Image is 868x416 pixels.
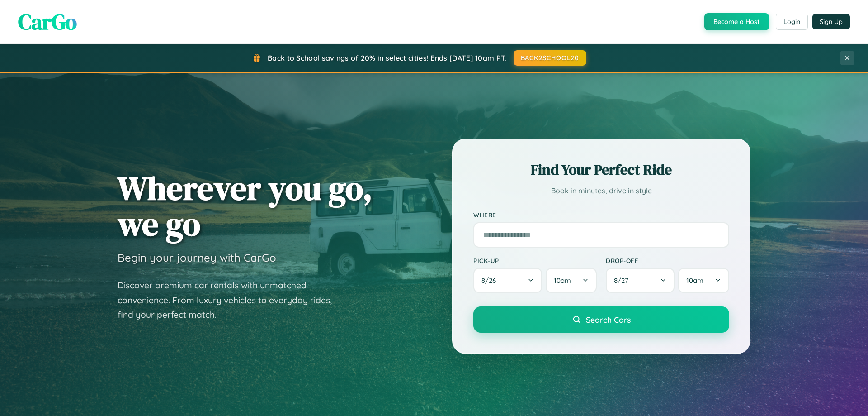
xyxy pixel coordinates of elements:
button: 10am [546,268,597,293]
label: Pick-up [473,257,597,264]
button: Login [776,14,808,30]
span: Back to School savings of 20% in select cities! Ends [DATE] 10am PT. [268,53,506,62]
p: Book in minutes, drive in style [473,184,729,197]
span: 10am [554,276,571,285]
button: Search Cars [473,306,729,333]
button: 8/26 [473,268,542,293]
button: 10am [678,268,729,293]
span: 10am [686,276,703,285]
span: Search Cars [586,315,631,325]
h2: Find Your Perfect Ride [473,160,729,180]
button: Become a Host [704,13,769,30]
label: Drop-off [606,257,729,264]
span: CarGo [18,7,77,37]
p: Discover premium car rentals with unmatched convenience. From luxury vehicles to everyday rides, ... [118,278,344,322]
span: 8 / 27 [614,276,633,285]
button: 8/27 [606,268,675,293]
button: Sign Up [812,14,850,29]
label: Where [473,211,729,219]
h1: Wherever you go, we go [118,170,373,242]
span: 8 / 26 [481,276,500,285]
button: BACK2SCHOOL20 [514,50,586,66]
h3: Begin your journey with CarGo [118,251,276,264]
